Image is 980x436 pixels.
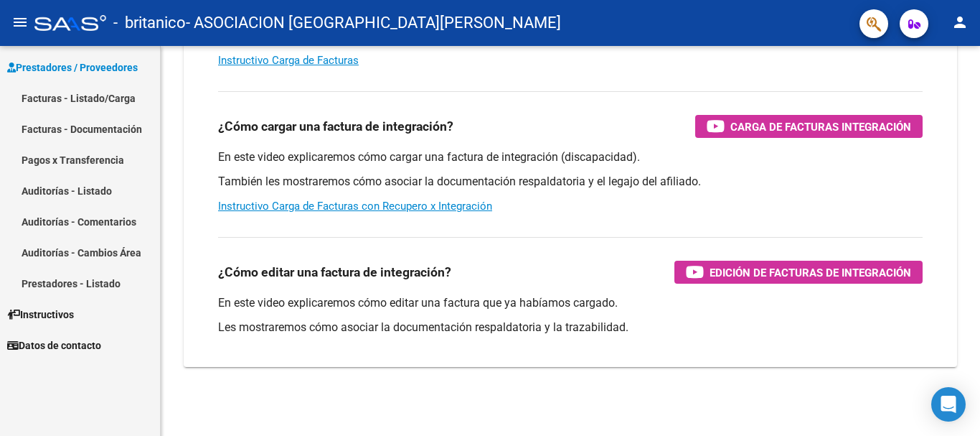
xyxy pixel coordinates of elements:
[218,200,492,213] a: Instructivo Carga de Facturas con Recupero x Integración
[218,174,923,190] p: También les mostraremos cómo asociar la documentación respaldatoria y el legajo del afiliado.
[218,116,453,136] h3: ¿Cómo cargar una factura de integración?
[218,295,923,311] p: En este video explicaremos cómo editar una factura que ya habíamos cargado.
[7,60,138,75] span: Prestadores / Proveedores
[710,264,911,282] span: Edición de Facturas de integración
[7,338,101,353] span: Datos de contacto
[218,54,359,67] a: Instructivo Carga de Facturas
[113,7,186,39] span: - britanico
[695,115,923,138] button: Carga de Facturas Integración
[186,7,561,39] span: - ASOCIACION [GEOGRAPHIC_DATA][PERSON_NAME]
[7,307,74,323] span: Instructivos
[218,149,923,165] p: En este video explicaremos cómo cargar una factura de integración (discapacidad).
[218,262,451,282] h3: ¿Cómo editar una factura de integración?
[730,118,911,136] span: Carga de Facturas Integración
[11,14,29,31] mat-icon: menu
[218,320,923,335] p: Les mostraremos cómo asociar la documentación respaldatoria y la trazabilidad.
[951,14,969,31] mat-icon: person
[931,387,966,422] div: Open Intercom Messenger
[674,261,923,284] button: Edición de Facturas de integración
